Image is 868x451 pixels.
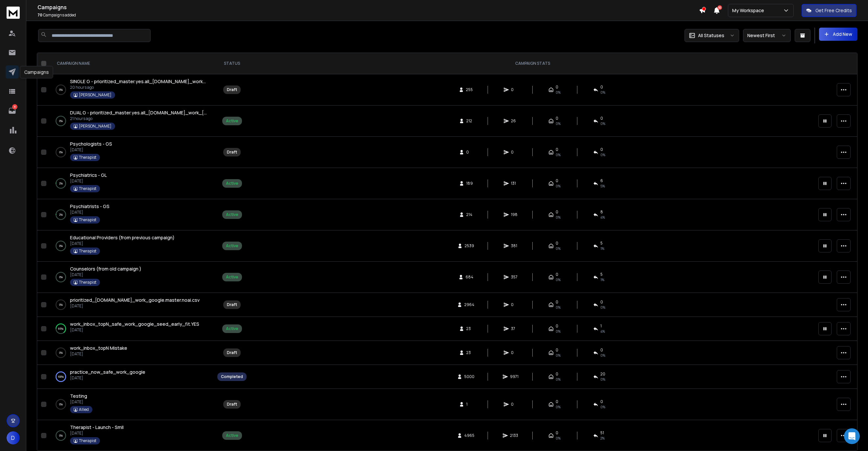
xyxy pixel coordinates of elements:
p: 0 % [59,401,63,408]
p: Therapist [79,280,96,285]
div: Draft [227,350,237,355]
span: 5 [600,272,603,277]
p: [DATE] [70,399,92,405]
p: 0 % [59,301,63,308]
span: 0 [556,84,558,90]
span: 212 [466,118,473,124]
p: 0 % [59,149,63,155]
a: 8 [6,104,19,117]
p: [PERSON_NAME] [79,92,111,98]
span: 0 [556,116,558,121]
span: 2 % [600,436,605,441]
a: Psychologists - GS [70,141,112,147]
span: 0 [466,150,473,155]
p: 20 hours ago [70,85,207,90]
th: STATUS [213,53,251,74]
p: [DATE] [70,303,200,309]
p: [DATE] [70,327,199,333]
span: 0% [556,377,561,382]
span: work_inbox_topN_safe_work_google_seed_early_fit.YES [70,321,199,327]
div: Draft [227,402,237,407]
p: [DATE] [70,375,145,381]
span: 4 % [600,329,605,334]
span: DUAL G - prioritized_master.yes.all_[DOMAIN_NAME]_work_[DOMAIN_NAME] [70,109,239,116]
div: Active [226,274,238,280]
span: 0 [600,399,603,404]
a: practice_now_safe_work_google [70,369,145,375]
span: 4 % [600,215,605,220]
h1: Campaigns [37,3,699,11]
span: 0 [511,350,518,355]
td: 0%Testing[DATE]Allied [49,389,213,420]
p: [PERSON_NAME] [79,124,111,129]
p: Allied [79,407,89,412]
p: Therapist [79,186,96,191]
span: 0% [600,305,605,310]
a: prioritized_[DOMAIN_NAME]_work_google.master.noai.csv [70,297,200,303]
div: Active [226,118,238,124]
span: 2539 [465,243,474,249]
span: Counselors (from old campaign ) [70,266,141,272]
span: 5000 [464,374,474,379]
span: 0% [556,353,561,358]
span: 0 [556,430,558,436]
span: 20 [600,371,605,377]
div: Active [226,212,238,217]
span: 2964 [464,302,474,307]
td: 0%prioritized_[DOMAIN_NAME]_work_google.master.noai.csv[DATE] [49,293,213,317]
span: 6 [600,178,603,183]
span: 0% [556,90,561,95]
span: 4965 [464,433,474,438]
a: DUAL G - prioritized_master.yes.all_[DOMAIN_NAME]_work_[DOMAIN_NAME] [70,109,207,116]
p: Campaigns added [37,12,699,18]
div: Active [226,433,238,438]
p: Therapist [79,217,96,223]
span: 0 % [600,377,605,382]
button: Newest First [743,29,791,42]
p: 21 hours ago [70,116,207,121]
a: SINGLE G - prioritized_master.yes.all_[DOMAIN_NAME]_work_[DOMAIN_NAME] [70,78,207,85]
span: 0% [556,215,561,220]
span: 0% [600,152,605,157]
p: [DATE] [70,178,107,184]
span: 0 [556,399,558,404]
div: Draft [227,150,237,155]
p: [DATE] [70,241,175,246]
p: 0 % [59,243,63,249]
span: 0 [600,347,603,353]
td: 0%work_inbox_topN Mistake[DATE] [49,341,213,365]
span: 189 [466,181,473,186]
span: 0% [556,183,561,189]
span: 50 [717,5,722,10]
button: Get Free Credits [802,4,856,17]
p: Therapist [79,438,96,443]
span: 0 [600,116,603,121]
span: Educational Providers (from previous campaign) [70,234,175,241]
div: Active [226,181,238,186]
td: 0%DUAL G - prioritized_master.yes.all_[DOMAIN_NAME]_work_[DOMAIN_NAME]21 hours ago[PERSON_NAME] [49,106,213,137]
span: 0 [556,299,558,305]
span: 0 [600,299,603,305]
span: 0 [600,84,603,90]
p: All Statuses [698,32,724,39]
span: 684 [466,274,473,280]
span: 5 [600,241,603,246]
span: 0% [556,329,561,334]
span: 8 [600,209,603,215]
span: 0 % [600,121,605,126]
span: 0 [511,302,518,307]
span: 0 [556,178,558,183]
div: Active [226,243,238,249]
span: 0% [600,90,605,95]
td: 100%practice_now_safe_work_google[DATE] [49,365,213,389]
span: 381 [511,243,518,249]
button: D [7,431,20,444]
span: 0 [511,402,518,407]
td: 0%Counselors (from old campaign )[DATE]Therapist [49,262,213,293]
td: 0%Psychologists - GS[DATE]Therapist [49,137,213,168]
th: CAMPAIGN STATS [251,53,814,74]
p: [DATE] [70,147,112,153]
a: work_inbox_topN Mistake [70,345,127,351]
